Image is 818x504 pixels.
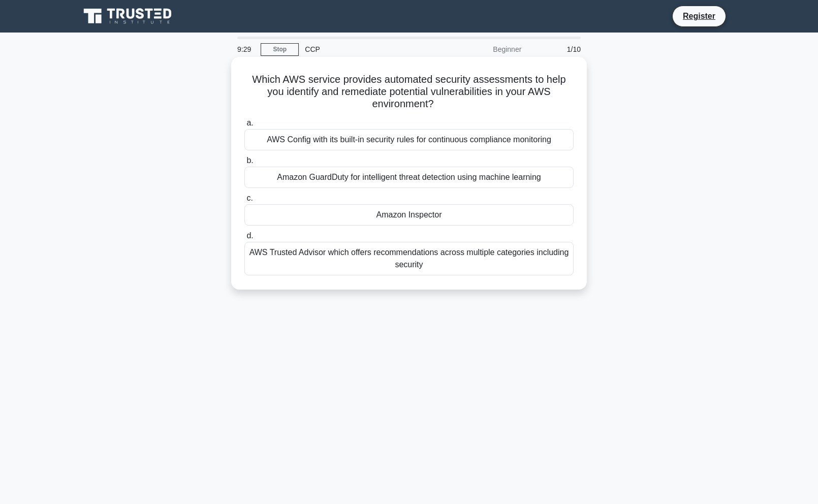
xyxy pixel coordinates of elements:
div: 9:29 [231,39,261,59]
span: d. [246,231,253,240]
div: AWS Trusted Advisor which offers recommendations across multiple categories including security [244,242,574,275]
span: c. [246,194,253,202]
div: 1/10 [527,39,587,59]
div: Beginner [438,39,527,59]
span: a. [246,118,253,127]
div: Amazon GuardDuty for intelligent threat detection using machine learning [244,167,574,188]
div: AWS Config with its built-in security rules for continuous compliance monitoring [244,129,574,150]
div: CCP [299,39,438,59]
a: Stop [261,43,299,56]
div: Amazon Inspector [244,204,574,226]
span: b. [246,156,253,165]
a: Register [677,10,721,22]
h5: Which AWS service provides automated security assessments to help you identify and remediate pote... [243,73,575,111]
